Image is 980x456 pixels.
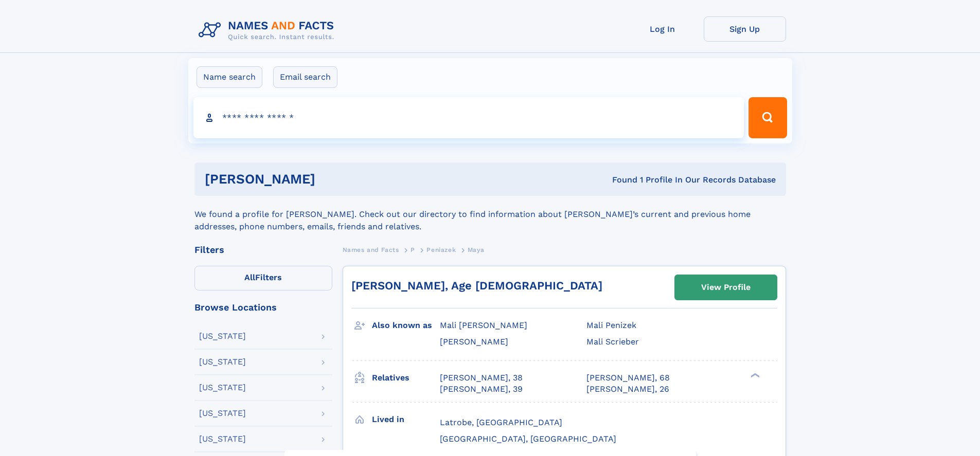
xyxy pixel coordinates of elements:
[701,276,751,299] div: View Profile
[586,337,639,346] span: Mali Scrieber
[748,372,760,378] div: ❯
[199,358,246,366] div: [US_STATE]
[440,434,616,444] span: [GEOGRAPHIC_DATA], [GEOGRAPHIC_DATA]
[440,320,527,330] span: Mali [PERSON_NAME]
[586,372,670,384] a: [PERSON_NAME], 68
[199,435,246,443] div: [US_STATE]
[194,245,332,254] div: Filters
[586,320,636,330] span: Mali Penizek
[205,173,464,186] h1: [PERSON_NAME]
[199,332,246,340] div: [US_STATE]
[372,411,440,428] h3: Lived in
[194,266,332,290] label: Filters
[621,16,704,42] a: Log In
[426,246,456,253] span: Peniazek
[426,243,456,256] a: Peniazek
[411,243,415,256] a: P
[704,16,786,42] a: Sign Up
[464,174,776,186] div: Found 1 Profile In Our Records Database
[675,275,777,300] a: View Profile
[194,16,343,44] img: Logo Names and Facts
[199,384,246,392] div: [US_STATE]
[194,196,786,233] div: We found a profile for [PERSON_NAME]. Check out our directory to find information about [PERSON_N...
[343,243,399,256] a: Names and Facts
[586,384,669,395] a: [PERSON_NAME], 26
[273,66,337,88] label: Email search
[351,279,602,292] a: [PERSON_NAME], Age [DEMOGRAPHIC_DATA]
[372,317,440,334] h3: Also known as
[411,246,415,253] span: P
[194,303,332,312] div: Browse Locations
[440,337,508,346] span: [PERSON_NAME]
[244,272,255,282] span: All
[440,372,523,384] a: [PERSON_NAME], 38
[749,97,787,138] button: Search Button
[199,409,246,417] div: [US_STATE]
[372,369,440,387] h3: Relatives
[193,97,744,138] input: search input
[440,384,523,395] a: [PERSON_NAME], 39
[197,66,262,88] label: Name search
[468,246,484,253] span: Maya
[440,417,562,427] span: Latrobe, [GEOGRAPHIC_DATA]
